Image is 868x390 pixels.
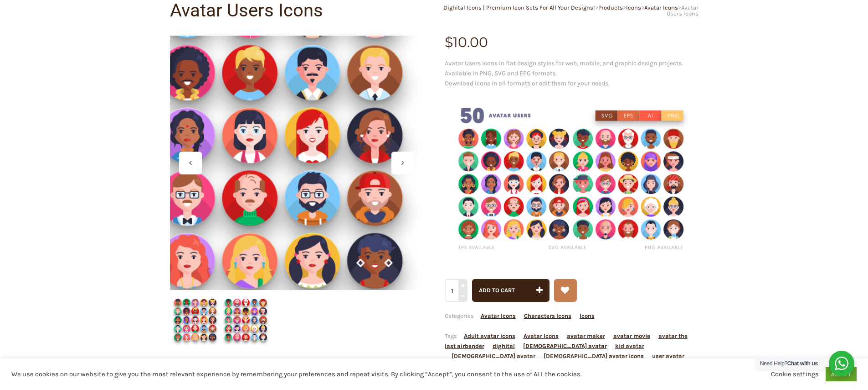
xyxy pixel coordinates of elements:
img: AvatarUsers Icons Cover [221,295,271,345]
h1: Avatar Users Icons [170,1,434,20]
p: Avatar Users icons in flat design styles for web, mobile, and graphic design projects. Available ... [445,58,699,89]
a: Characters Icons [524,312,571,319]
a: Adult avatar icons [464,332,515,339]
a: Products [598,4,623,11]
img: Avatar Users Icons [170,295,221,345]
span: Add to cart [479,287,515,294]
a: kid avatar [615,343,644,349]
a: Avatar Icons [524,332,559,339]
a: ACCEPT [826,367,857,381]
span: Avatar Users Icons [667,4,699,17]
span: Categories [445,312,595,319]
a: avatar maker [567,332,605,339]
a: [DEMOGRAPHIC_DATA] avatar [452,353,535,359]
a: [DEMOGRAPHIC_DATA] avatar [523,343,607,349]
span: $ [445,34,453,51]
div: > > > > [434,5,699,16]
button: Add to cart [472,279,550,302]
a: dighital [493,343,515,349]
span: Need Help? [760,360,818,367]
strong: Chat with us [787,360,818,367]
a: Avatar Icons [481,312,516,319]
a: Avatar Icons [644,4,678,11]
img: Avatar Users icons png/svg/eps [445,95,699,264]
bdi: 10.00 [445,34,488,51]
a: user avatar [652,353,684,359]
a: Cookie settings [771,370,819,379]
a: Dighital Icons | Premium Icon Sets For All Your Designs! [443,4,595,11]
a: Icons [626,4,641,11]
a: avatar movie [613,332,650,339]
a: [DEMOGRAPHIC_DATA] avatar icons [544,353,644,359]
div: We use cookies on our website to give you the most relevant experience by remembering your prefer... [11,370,603,379]
span: Tags [445,332,688,369]
a: Icons [580,312,595,319]
input: Qty [445,279,466,302]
